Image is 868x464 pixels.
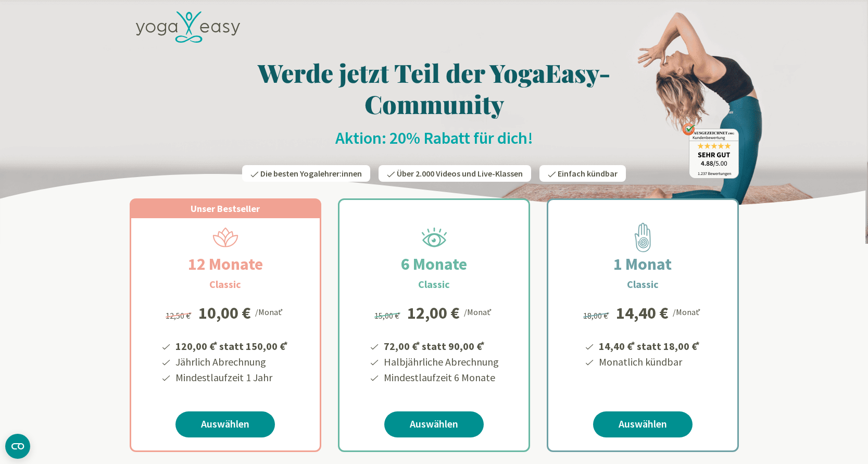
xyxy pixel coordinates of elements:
[682,123,739,179] img: ausgezeichnet_badge.png
[255,305,285,318] div: /Monat
[558,168,618,179] span: Einfach kündbar
[174,336,290,354] li: 120,00 € statt 150,00 €
[174,370,290,385] li: Mindestlaufzeit 1 Jahr
[174,354,290,370] li: Jährlich Abrechnung
[130,57,739,119] h1: Werde jetzt Teil der YogaEasy-Community
[376,252,492,277] h2: 6 Monate
[588,252,697,277] h2: 1 Monat
[597,354,701,370] li: Monatlich kündbar
[374,310,402,321] span: 15,00 €
[382,354,499,370] li: Halbjährliche Abrechnung
[593,411,693,437] a: Auswählen
[382,370,499,385] li: Mindestlaufzeit 6 Monate
[198,305,251,321] div: 10,00 €
[597,336,701,354] li: 14,40 € statt 18,00 €
[260,168,362,179] span: Die besten Yogalehrer:innen
[673,305,702,318] div: /Monat
[163,252,288,277] h2: 12 Monate
[616,305,669,321] div: 14,40 €
[209,277,241,292] h3: Classic
[384,411,484,437] a: Auswählen
[382,336,499,354] li: 72,00 € statt 90,00 €
[5,434,30,459] button: CMP-Widget öffnen
[397,168,523,179] span: Über 2.000 Videos und Live-Klassen
[175,411,275,437] a: Auswählen
[418,277,450,292] h3: Classic
[464,305,494,318] div: /Monat
[407,305,460,321] div: 12,00 €
[627,277,659,292] h3: Classic
[130,128,739,148] h2: Aktion: 20% Rabatt für dich!
[191,203,260,215] span: Unser Bestseller
[583,310,611,321] span: 18,00 €
[166,310,193,321] span: 12,50 €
